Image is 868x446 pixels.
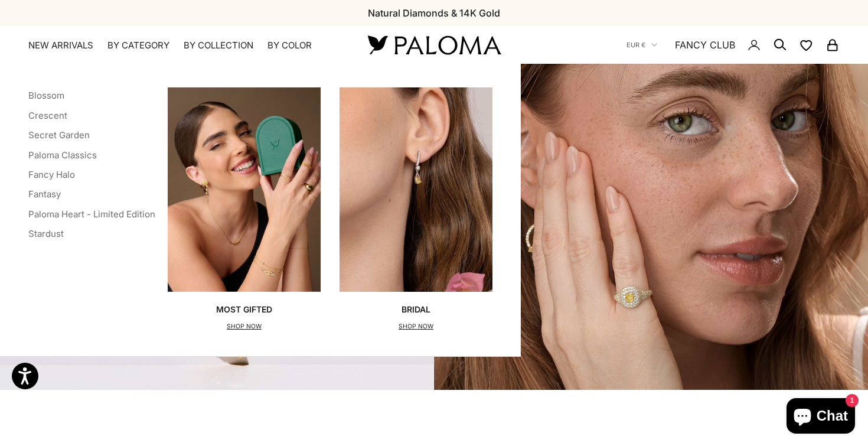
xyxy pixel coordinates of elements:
a: Paloma Heart - Limited Edition [28,209,155,220]
summary: By Category [107,40,169,51]
a: Fantasy [28,188,61,200]
nav: Secondary navigation [626,26,840,64]
a: Crescent [28,110,67,121]
a: FANCY CLUB [675,37,735,53]
a: Paloma Classics [28,149,97,161]
span: EUR € [626,40,645,50]
a: Fancy Halo [28,169,75,180]
p: SHOP NOW [216,321,272,333]
a: Blossom [28,90,64,101]
p: Bridal [399,304,433,315]
a: Secret Garden [28,129,90,141]
nav: Primary navigation [28,40,340,51]
summary: By Collection [184,40,253,51]
a: Most GiftedSHOP NOW [168,87,321,332]
button: EUR € [626,40,657,50]
a: NEW ARRIVALS [28,40,93,51]
p: Most Gifted [216,304,272,315]
summary: By Color [267,40,312,51]
a: Stardust [28,228,64,239]
p: Natural Diamonds & 14K Gold [368,5,500,21]
inbox-online-store-chat: Shopify online store chat [783,398,859,437]
p: SHOP NOW [399,321,433,333]
a: BridalSHOP NOW [340,87,492,332]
